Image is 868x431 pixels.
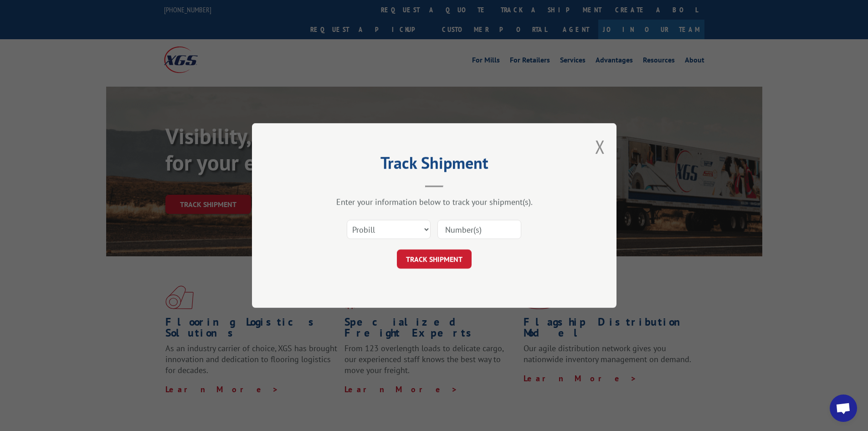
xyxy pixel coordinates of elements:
button: TRACK SHIPMENT [397,249,472,269]
input: Number(s) [437,220,521,239]
button: Close modal [595,135,605,159]
h2: Track Shipment [298,156,571,174]
div: Enter your information below to track your shipment(s). [298,197,571,207]
div: Open chat [830,395,857,422]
